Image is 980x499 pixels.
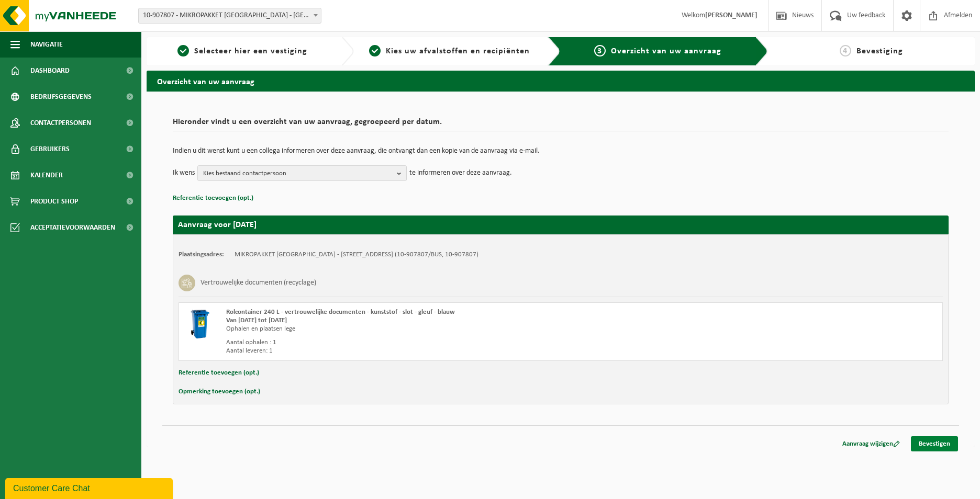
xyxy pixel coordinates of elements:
[226,325,603,333] div: Ophalen en plaatsen lege
[369,45,381,56] span: 2
[184,308,216,339] img: WB-0240-HPE-BE-09.png
[30,58,70,84] span: Dashboard
[30,188,78,214] span: Product Shop
[179,251,224,258] strong: Plaatsingsadres:
[235,251,478,259] td: MIKROPAKKET [GEOGRAPHIC_DATA] - [STREET_ADDRESS] (10-907807/BUS, 10-907807)
[194,47,307,55] span: Selecteer hier een vestiging
[178,221,257,229] strong: Aanvraag voor [DATE]
[409,165,512,181] p: te informeren over deze aanvraag.
[173,165,195,181] p: Ik wens
[179,385,260,399] button: Opmerking toevoegen (opt.)
[147,71,975,91] h2: Overzicht van uw aanvraag
[594,45,606,56] span: 3
[197,165,407,181] button: Kies bestaand contactpersoon
[911,436,958,451] a: Bevestigen
[30,162,63,188] span: Kalender
[226,317,287,324] strong: Van [DATE] tot [DATE]
[226,338,603,347] div: Aantal ophalen : 1
[30,110,91,136] span: Contactpersonen
[139,8,321,23] span: 10-907807 - MIKROPAKKET BELGIUM - VILVOORDE - VILVOORDE
[179,366,259,380] button: Referentie toevoegen (opt.)
[386,47,530,55] span: Kies uw afvalstoffen en recipiënten
[226,347,603,355] div: Aantal leveren: 1
[30,214,115,241] span: Acceptatievoorwaarden
[359,45,540,58] a: 2Kies uw afvalstoffen en recipiënten
[226,309,455,315] span: Rolcontainer 240 L - vertrouwelijke documenten - kunststof - slot - gleuf - blauw
[30,31,63,58] span: Navigatie
[201,275,316,291] h3: Vertrouwelijke documenten (recyclage)
[5,476,175,499] iframe: chat widget
[856,47,903,55] span: Bevestiging
[840,45,851,56] span: 4
[177,45,189,56] span: 1
[705,12,758,19] strong: [PERSON_NAME]
[173,118,949,132] h2: Hieronder vindt u een overzicht van uw aanvraag, gegroepeerd per datum.
[30,84,92,110] span: Bedrijfsgegevens
[30,136,70,162] span: Gebruikers
[138,8,321,24] span: 10-907807 - MIKROPAKKET BELGIUM - VILVOORDE - VILVOORDE
[834,436,908,451] a: Aanvraag wijzigen
[203,166,393,182] span: Kies bestaand contactpersoon
[611,47,721,55] span: Overzicht van uw aanvraag
[173,191,253,205] button: Referentie toevoegen (opt.)
[152,45,333,58] a: 1Selecteer hier een vestiging
[173,148,949,155] p: Indien u dit wenst kunt u een collega informeren over deze aanvraag, die ontvangt dan een kopie v...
